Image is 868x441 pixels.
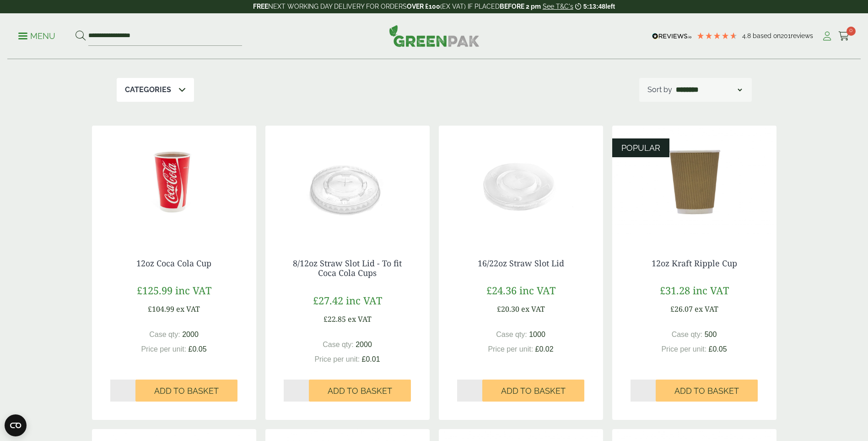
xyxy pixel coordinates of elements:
[709,345,727,353] span: £0.05
[621,143,660,153] span: POPULAR
[605,3,615,10] span: left
[660,283,690,297] span: £31.28
[695,304,718,314] span: ex VAT
[670,304,693,314] span: £26.07
[543,3,573,10] a: See T&C's
[753,32,781,39] span: Based on
[149,331,180,338] span: Case qty:
[348,314,372,324] span: ex VAT
[652,258,737,269] a: 12oz Kraft Ripple Cup
[18,31,55,40] a: Menu
[838,32,850,41] i: Cart
[182,331,199,338] span: 2000
[535,345,554,353] span: £0.02
[846,27,856,36] span: 0
[497,304,519,314] span: £20.30
[838,29,850,43] a: 0
[389,25,480,47] img: GreenPak Supplies
[314,355,360,363] span: Price per unit:
[661,345,706,353] span: Price per unit:
[439,126,603,240] img: 16/22oz Straw Slot Coke Cup lid
[652,33,692,39] img: REVIEWS.io
[141,345,186,353] span: Price per unit:
[674,84,744,95] select: Shop order
[583,3,605,10] span: 5:13:48
[521,304,545,314] span: ex VAT
[500,3,541,10] strong: BEFORE 2 pm
[265,126,430,240] img: 12oz straw slot coke cup lid
[5,414,27,436] button: Open CMP widget
[148,304,174,314] span: £104.99
[323,314,346,324] span: £22.85
[135,380,237,402] button: Add to Basket
[313,293,343,307] span: £27.42
[346,293,382,307] span: inc VAT
[674,386,739,396] span: Add to Basket
[696,32,738,40] div: 4.79 Stars
[821,32,833,41] i: My Account
[781,32,791,39] span: 201
[488,345,533,353] span: Price per unit:
[791,32,813,39] span: reviews
[136,258,211,269] a: 12oz Coca Cola Cup
[154,386,219,396] span: Add to Basket
[176,304,200,314] span: ex VAT
[478,258,564,269] a: 16/22oz Straw Slot Lid
[612,126,776,240] img: 12oz Kraft Ripple Cup-0
[496,331,527,338] span: Case qty:
[323,341,354,348] span: Case qty:
[742,32,753,39] span: 4.8
[356,341,372,348] span: 2000
[137,283,173,297] span: £125.99
[407,3,440,10] strong: OVER £100
[486,283,517,297] span: £24.36
[309,380,411,402] button: Add to Basket
[293,258,402,279] a: 8/12oz Straw Slot Lid - To fit Coca Cola Cups
[482,380,584,402] button: Add to Basket
[529,331,545,338] span: 1000
[672,331,703,338] span: Case qty:
[175,283,211,297] span: inc VAT
[18,31,55,42] p: Menu
[362,355,380,363] span: £0.01
[647,84,672,95] p: Sort by
[519,283,555,297] span: inc VAT
[501,386,566,396] span: Add to Basket
[92,126,256,240] img: 12oz Coca Cola Cup with coke
[693,283,729,297] span: inc VAT
[656,380,758,402] button: Add to Basket
[253,3,268,10] strong: FREE
[189,345,207,353] span: £0.05
[705,331,717,338] span: 500
[328,386,392,396] span: Add to Basket
[125,84,171,95] p: Categories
